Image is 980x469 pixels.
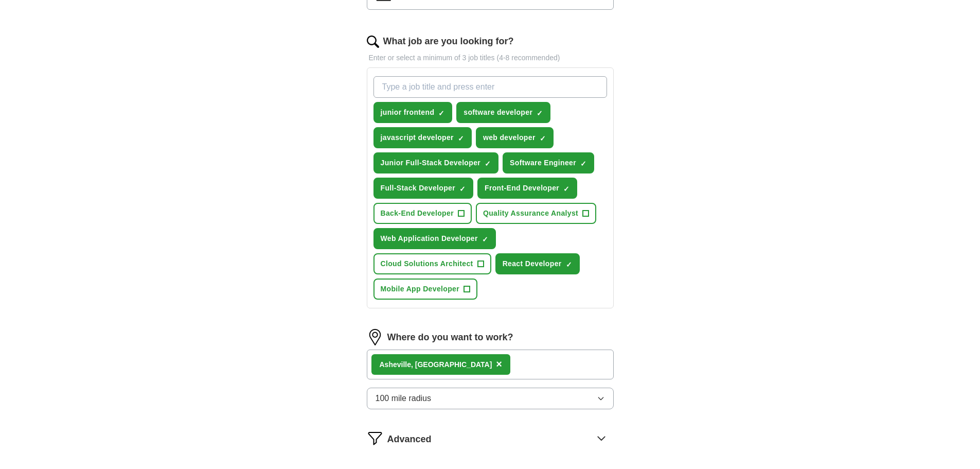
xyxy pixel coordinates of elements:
button: Front-End Developer✓ [477,178,577,199]
span: javascript developer [381,132,454,143]
div: , [GEOGRAPHIC_DATA] [380,359,492,370]
span: junior frontend [381,107,435,118]
span: ✓ [580,160,586,168]
span: ✓ [540,134,546,143]
span: Back-End Developer [381,208,454,219]
button: Software Engineer✓ [503,152,594,173]
span: ✓ [485,160,491,168]
label: Where do you want to work? [387,331,513,344]
button: web developer✓ [476,127,554,148]
span: React Developer [503,258,562,269]
span: Advanced [387,432,432,446]
span: web developer [483,132,536,143]
span: ✓ [438,109,444,117]
span: software developer [464,107,532,118]
img: filter [367,430,383,446]
button: javascript developer✓ [373,127,472,148]
button: Web Application Developer✓ [373,228,496,249]
button: Quality Assurance Analyst [476,203,596,224]
span: Junior Full-Stack Developer [381,158,481,168]
button: 100 mile radius [367,388,614,409]
button: React Developer✓ [495,253,580,274]
label: What job are you looking for? [383,34,514,48]
span: 100 mile radius [376,392,432,405]
button: Full-Stack Developer✓ [373,178,474,199]
span: Web Application Developer [381,233,478,244]
span: Quality Assurance Analyst [483,208,578,219]
span: Front-End Developer [485,183,559,194]
span: ✓ [458,134,464,143]
button: × [496,357,502,372]
button: software developer✓ [456,102,550,123]
img: location.png [367,329,383,345]
span: Cloud Solutions Architect [381,258,473,269]
span: ✓ [537,109,543,117]
button: Junior Full-Stack Developer✓ [373,152,499,173]
button: Back-End Developer [373,203,472,224]
span: ✓ [563,185,569,193]
button: Cloud Solutions Architect [373,253,491,274]
img: search.png [367,36,379,48]
span: ✓ [459,185,466,193]
p: Enter or select a minimum of 3 job titles (4-8 recommended) [367,53,614,63]
span: Software Engineer [510,158,576,168]
span: ✓ [482,235,488,244]
button: junior frontend✓ [373,102,453,123]
span: ✓ [566,260,572,269]
strong: Asheville [380,360,411,369]
span: Full-Stack Developer [381,183,456,194]
input: Type a job title and press enter [373,76,607,98]
span: Mobile App Developer [381,284,460,294]
span: × [496,358,502,370]
button: Mobile App Developer [373,279,478,300]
